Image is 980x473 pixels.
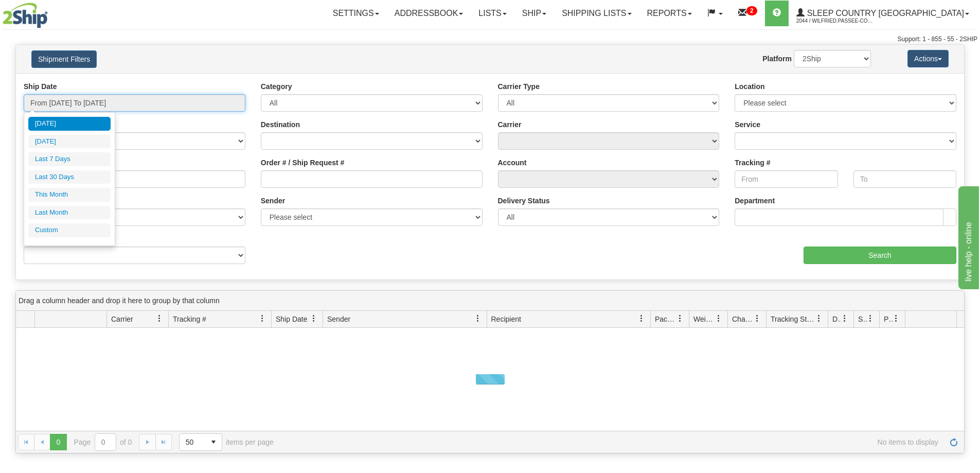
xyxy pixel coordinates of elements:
[805,9,964,17] span: Sleep Country [GEOGRAPHIC_DATA]
[498,119,522,130] label: Carrier
[276,314,307,324] span: Ship Date
[28,117,111,131] li: [DATE]
[28,170,111,184] li: Last 30 Days
[261,157,345,168] label: Order # / Ship Request #
[858,314,867,324] span: Shipment Issues
[735,170,838,188] input: From
[28,152,111,166] li: Last 7 Days
[28,223,111,237] li: Custom
[804,247,956,264] input: Search
[735,196,775,206] label: Department
[28,135,111,149] li: [DATE]
[671,310,689,327] a: Packages filter column settings
[31,50,97,68] button: Shipment Filters
[746,6,757,15] sup: 2
[28,206,111,220] li: Last Month
[810,310,828,327] a: Tracking Status filter column settings
[50,434,66,450] span: Page 0
[3,35,977,44] div: Support: 1 - 855 - 55 - 2SHIP
[732,314,754,324] span: Charge
[74,433,132,451] span: Page of 0
[735,119,760,130] label: Service
[254,310,271,327] a: Tracking # filter column settings
[327,314,350,324] span: Sender
[884,314,893,324] span: Pickup Status
[639,1,700,26] a: Reports
[735,81,764,92] label: Location
[24,81,57,92] label: Ship Date
[771,314,815,324] span: Tracking Status
[887,310,905,327] a: Pickup Status filter column settings
[261,81,292,92] label: Category
[946,434,962,450] a: Refresh
[735,157,770,168] label: Tracking #
[325,1,387,26] a: Settings
[179,433,274,451] span: items per page
[498,81,540,92] label: Carrier Type
[305,310,323,327] a: Ship Date filter column settings
[633,310,650,327] a: Recipient filter column settings
[514,1,554,26] a: Ship
[730,1,765,26] a: 2
[693,314,715,324] span: Weight
[862,310,879,327] a: Shipment Issues filter column settings
[853,170,956,188] input: To
[907,50,949,67] button: Actions
[471,1,514,26] a: Lists
[151,310,168,327] a: Carrier filter column settings
[261,196,285,206] label: Sender
[3,3,48,28] img: logo2044.jpg
[469,310,487,327] a: Sender filter column settings
[762,54,792,64] label: Platform
[387,1,471,26] a: Addressbook
[498,196,550,206] label: Delivery Status
[173,314,206,324] span: Tracking #
[554,1,639,26] a: Shipping lists
[205,434,222,450] span: select
[796,16,874,26] span: 2044 / Wilfried.Passee-Coutrin
[288,438,938,446] span: No items to display
[8,6,95,19] div: live help - online
[956,184,979,289] iframe: chat widget
[832,314,841,324] span: Delivery Status
[836,310,853,327] a: Delivery Status filter column settings
[186,437,199,447] span: 50
[498,157,527,168] label: Account
[655,314,676,324] span: Packages
[710,310,727,327] a: Weight filter column settings
[111,314,133,324] span: Carrier
[789,1,977,26] a: Sleep Country [GEOGRAPHIC_DATA] 2044 / Wilfried.Passee-Coutrin
[179,433,222,451] span: Page sizes drop down
[749,310,766,327] a: Charge filter column settings
[28,188,111,202] li: This Month
[16,291,964,311] div: grid grouping header
[261,119,300,130] label: Destination
[491,314,521,324] span: Recipient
